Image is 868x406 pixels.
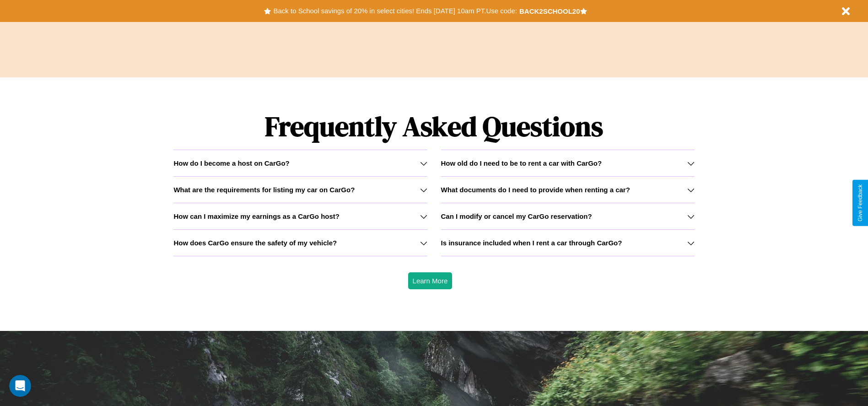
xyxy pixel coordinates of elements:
[173,103,694,150] h1: Frequently Asked Questions
[519,7,580,15] b: BACK2SCHOOL20
[271,5,519,17] button: Back to School savings of 20% in select cities! Ends [DATE] 10am PT.Use code:
[441,212,592,220] h3: Can I modify or cancel my CarGo reservation?
[441,186,630,194] h3: What documents do I need to provide when renting a car?
[441,159,602,167] h3: How old do I need to be to rent a car with CarGo?
[441,239,622,247] h3: Is insurance included when I rent a car through CarGo?
[173,239,337,247] h3: How does CarGo ensure the safety of my vehicle?
[173,212,340,220] h3: How can I maximize my earnings as a CarGo host?
[173,159,289,167] h3: How do I become a host on CarGo?
[857,184,863,222] div: Give Feedback
[408,272,453,289] button: Learn More
[9,375,31,397] iframe: Intercom live chat
[173,186,355,194] h3: What are the requirements for listing my car on CarGo?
